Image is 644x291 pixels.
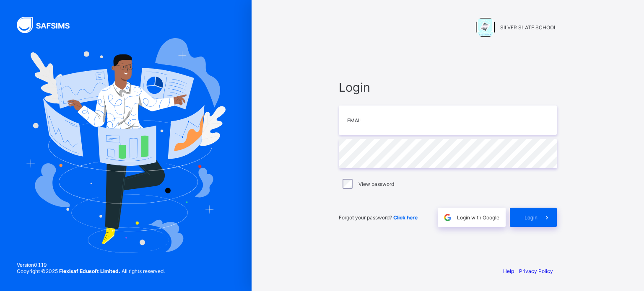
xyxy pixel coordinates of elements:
[525,214,538,221] span: Login
[17,262,165,268] span: Version 0.1.19
[503,268,514,274] a: Help
[26,38,226,252] img: Hero Image
[339,214,418,221] span: Forgot your password?
[59,268,120,274] strong: Flexisaf Edusoft Limited.
[500,24,557,31] span: SILVER SLATE SCHOOL
[519,268,553,274] a: Privacy Policy
[17,17,80,33] img: SAFSIMS Logo
[339,80,557,95] span: Login
[393,214,418,221] a: Click here
[17,268,165,274] span: Copyright © 2025 All rights reserved.
[443,213,452,222] img: google.396cfc9801f0270233282035f929180a.svg
[358,181,394,187] label: View password
[457,214,499,221] span: Login with Google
